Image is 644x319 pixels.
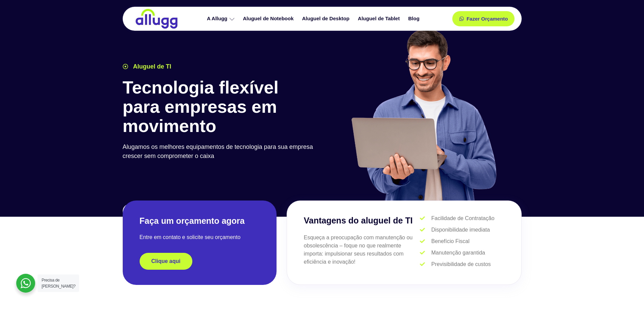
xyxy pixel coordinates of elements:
a: Blog [405,13,424,25]
span: Benefício Fiscal [430,237,470,245]
h1: Tecnologia flexível para empresas em movimento [123,78,319,136]
span: Precisa de [PERSON_NAME]? [42,278,75,289]
h3: Vantagens do aluguel de TI [304,214,420,227]
span: Aluguel de TI [132,62,171,71]
a: A Allugg [204,13,240,25]
a: Aluguel de Notebook [240,13,299,25]
span: Fazer Orçamento [467,16,508,21]
p: Esqueça a preocupação com manutenção ou obsolescência – foque no que realmente importa: impulsion... [304,234,420,266]
img: locação de TI é Allugg [135,8,178,29]
p: Alugamos os melhores equipamentos de tecnologia para sua empresa crescer sem comprometer o caixa [123,142,319,161]
span: Manutenção garantida [430,249,485,257]
h2: Faça um orçamento agora [140,215,260,227]
span: Facilidade de Contratação [430,214,495,222]
a: Aluguel de Tablet [355,13,405,25]
a: Fazer Orçamento [452,11,515,26]
a: Clique aqui [140,253,192,270]
span: Disponibilidade imediata [430,226,490,234]
a: Aluguel de Desktop [299,13,355,25]
p: Entre em contato e solicite seu orçamento [140,233,260,241]
span: Clique aqui [151,259,181,264]
img: aluguel de ti para startups [349,28,498,201]
span: Previsibilidade de custos [430,260,491,268]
